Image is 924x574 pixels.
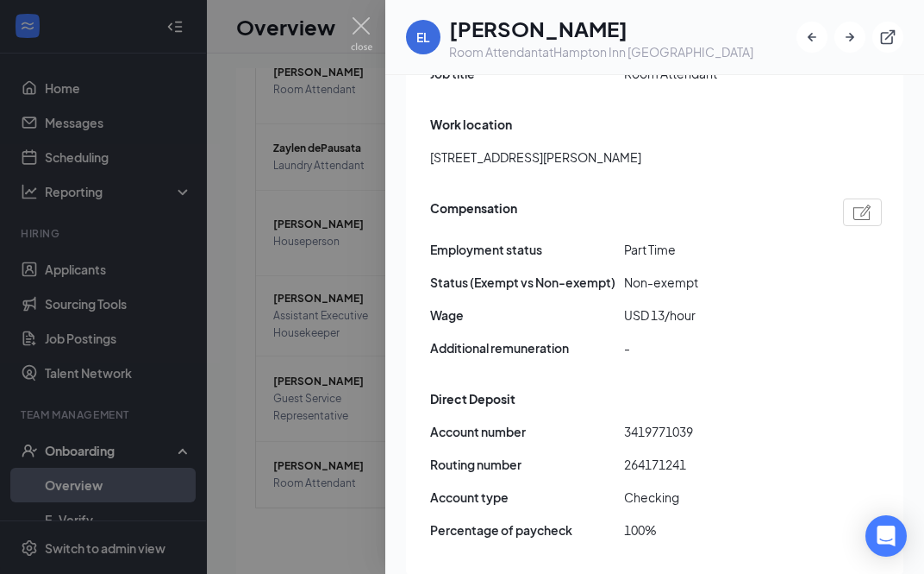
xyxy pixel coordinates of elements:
h1: [PERSON_NAME] [449,14,753,43]
span: Wage [430,306,624,325]
span: Status (Exempt vs Non-exempt) [430,273,624,292]
button: ExternalLink [872,22,903,53]
span: 264171241 [624,455,818,474]
span: Part Time [624,240,818,259]
button: ArrowRight [834,22,865,53]
div: EL [416,28,430,46]
span: Work location [430,115,512,134]
svg: ExternalLink [879,28,896,46]
span: Checking [624,488,818,507]
span: Additional remuneration [430,338,624,357]
span: Employment status [430,240,624,259]
span: Non-exempt [624,273,818,292]
span: Account type [430,488,624,507]
span: Percentage of paycheck [430,520,624,539]
span: 100% [624,520,818,539]
span: Direct Deposit [430,389,515,408]
button: ArrowLeftNew [796,22,827,53]
span: Compensation [430,199,517,226]
span: 3419771039 [624,422,818,441]
span: USD 13/hour [624,306,818,325]
span: [STREET_ADDRESS][PERSON_NAME] [430,148,641,167]
div: Room Attendant at Hampton Inn [GEOGRAPHIC_DATA] [449,43,753,60]
svg: ArrowLeftNew [803,28,821,46]
span: - [624,338,818,357]
svg: ArrowRight [841,28,858,46]
div: Open Intercom Messenger [865,515,907,557]
span: Account number [430,422,624,441]
span: Routing number [430,455,624,474]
